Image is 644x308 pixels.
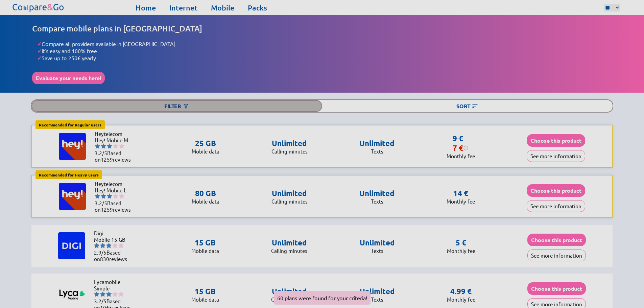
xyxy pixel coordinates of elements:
p: Unlimited [271,238,307,247]
li: Digi [94,230,135,236]
p: 15 GB [191,238,219,247]
li: Compare all providers available in [GEOGRAPHIC_DATA] [37,40,612,47]
p: Unlimited [271,139,308,148]
button: Choose this product [527,134,585,147]
span: 830 [100,256,109,262]
span: 2.9/5 [94,249,106,256]
img: starnr1 [95,143,100,149]
p: Texts [359,148,395,155]
p: Calling minutes [271,247,307,254]
a: See more information [527,301,586,307]
img: starnr1 [95,193,100,199]
b: Recommended for Regular users [39,122,101,127]
span: ✓ [37,40,42,47]
p: Unlimited [360,287,395,296]
img: starnr5 [119,193,124,199]
p: Mobile data [192,198,219,205]
a: Choose this product [527,137,585,144]
a: See more information [527,203,585,209]
p: Texts [360,296,395,303]
span: 1259 [101,156,113,163]
span: 3.2/5 [95,150,107,156]
img: Logo of Heytelecom [59,133,86,160]
p: Monthly fee [447,153,475,159]
img: Logo of Digi [58,232,85,259]
span: ✓ [37,47,42,54]
a: Internet [169,3,197,13]
span: 3.2/5 [95,200,107,206]
img: starnr2 [101,143,106,149]
button: See more information [527,250,586,261]
li: Based on reviews [95,150,135,163]
img: Logo of Heytelecom [59,183,86,210]
div: 60 plans were found for your criteria! [274,291,371,305]
p: 4.99 € [450,287,472,296]
img: starnr3 [106,291,112,297]
img: Logo of Compare&Go [11,2,66,14]
p: Unlimited [359,139,395,148]
li: Hey! Mobile M [95,137,135,143]
p: Unlimited [359,189,395,198]
img: starnr4 [112,291,118,297]
img: starnr1 [94,291,99,297]
p: 15 GB [191,287,219,296]
h1: Compare mobile plans in [GEOGRAPHIC_DATA] [32,24,612,33]
p: 25 GB [192,139,219,148]
p: Unlimited [271,287,307,296]
a: See more information [527,153,585,159]
p: Texts [360,247,395,254]
a: See more information [527,252,586,259]
span: 1259 [101,206,113,213]
button: Evaluate your needs here! [32,72,105,84]
li: Mobile 15 GB [94,236,135,243]
li: Based on reviews [95,200,135,213]
img: starnr2 [100,243,105,248]
li: Simple [94,285,135,291]
img: information [463,145,469,151]
button: See more information [527,200,585,212]
img: starnr3 [107,143,112,149]
p: Unlimited [271,189,308,198]
img: starnr5 [118,243,124,248]
div: 7 € [453,143,469,153]
b: Recommended for Heavy users [39,172,99,177]
li: Hey! Mobile L [95,187,135,193]
p: Monthly fee [447,296,475,303]
p: Monthly fee [447,247,475,254]
p: Mobile data [191,296,219,303]
p: Unlimited [360,238,395,247]
span: ✓ [37,54,42,62]
img: starnr3 [107,193,112,199]
p: Calling minutes [271,296,307,303]
p: Calling minutes [271,148,308,155]
li: Heytelecom [95,131,135,137]
img: Button open the filtering menu [183,103,189,110]
a: Choose this product [527,285,586,292]
p: 80 GB [192,189,219,198]
button: Choose this product [527,234,586,246]
a: Mobile [211,3,234,13]
a: Choose this product [527,187,585,194]
p: 14 € [453,189,468,198]
img: starnr1 [94,243,99,248]
img: starnr2 [101,193,106,199]
p: Texts [359,198,395,205]
img: Logo of Lycamobile [58,281,85,308]
img: starnr5 [119,143,124,149]
p: 5 € [456,238,466,247]
p: Mobile data [191,247,219,254]
a: Packs [248,3,267,13]
div: Sort [322,100,613,112]
button: Choose this product [527,184,585,197]
img: starnr3 [106,243,112,248]
div: Filter [31,100,322,112]
li: Save up to 250€ yearly [37,54,612,62]
img: starnr2 [100,291,105,297]
a: Home [136,3,156,13]
button: Choose this product [527,282,586,295]
s: 9 € [453,134,463,143]
li: Heytelecom [95,181,135,187]
button: See more information [527,150,585,162]
p: Calling minutes [271,198,308,205]
img: starnr5 [118,291,124,297]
